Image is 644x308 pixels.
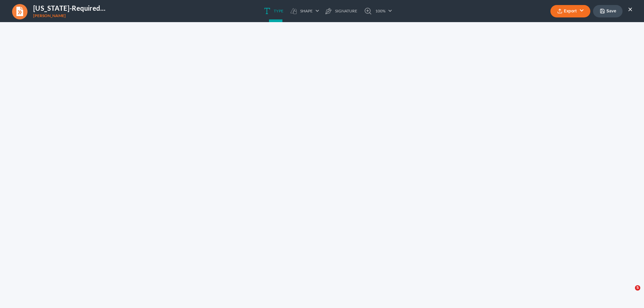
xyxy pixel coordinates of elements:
[628,5,633,13] button: ×
[33,13,66,18] span: [PERSON_NAME]
[300,9,313,13] span: Shape
[621,285,637,301] iframe: Intercom live chat
[635,285,640,291] span: 5
[375,9,385,13] span: 100%
[593,5,623,17] button: Save
[550,5,590,17] button: Export
[33,3,105,13] h4: [US_STATE]-Required List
